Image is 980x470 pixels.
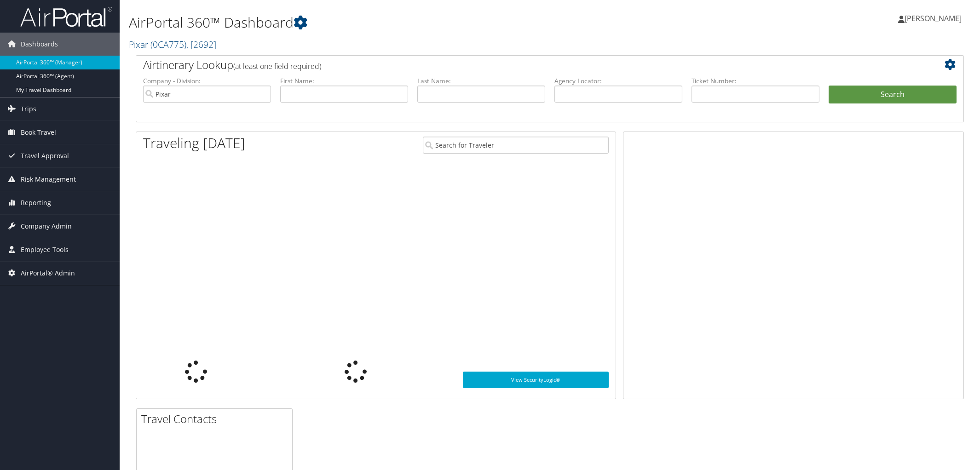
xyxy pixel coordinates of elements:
a: Pixar [129,38,216,51]
h1: Traveling [DATE] [143,133,245,153]
label: First Name: [280,76,408,86]
span: Risk Management [21,168,76,191]
img: airportal-logo.png [20,6,112,28]
label: Company - Division: [143,76,271,86]
label: Last Name: [417,76,545,86]
a: [PERSON_NAME] [898,5,971,32]
button: Search [829,86,957,104]
h2: Airtinerary Lookup [143,57,888,73]
input: Search for Traveler [423,137,609,154]
span: Reporting [21,191,51,214]
span: Employee Tools [21,238,69,261]
span: (at least one field required) [233,61,321,71]
h2: Travel Contacts [141,411,292,427]
span: Company Admin [21,215,72,238]
span: Travel Approval [21,144,69,167]
h1: AirPortal 360™ Dashboard [129,13,690,32]
span: AirPortal® Admin [21,262,75,285]
span: Dashboards [21,33,58,56]
label: Agency Locator: [554,76,682,86]
span: Trips [21,97,36,120]
span: Book Travel [21,121,56,144]
a: View SecurityLogic® [463,372,609,388]
span: , [ 2692 ] [186,38,216,51]
label: Ticket Number: [692,76,819,86]
span: ( 0CA775 ) [150,38,186,51]
span: [PERSON_NAME] [905,13,962,23]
